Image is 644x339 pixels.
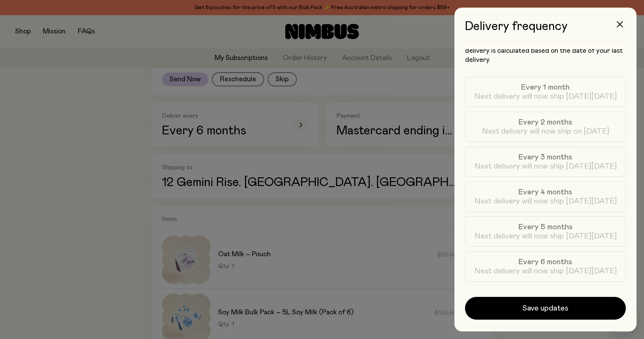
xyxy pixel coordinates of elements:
[521,83,570,92] span: Every 1 month
[465,20,626,41] h3: Delivery frequency
[465,37,626,65] p: Manage the frequency of your deliveries. Next delivery is calculated based on the date of your la...
[474,162,617,171] span: Next delivery will now ship [DATE][DATE]
[474,197,617,206] span: Next delivery will now ship [DATE][DATE]
[518,257,572,266] span: Every 6 months
[518,153,572,162] span: Every 3 months
[518,188,572,197] span: Every 4 months
[474,266,617,276] span: Next delivery will now ship [DATE][DATE]
[465,297,626,320] button: Save updates
[482,127,609,136] span: Next delivery will now ship on [DATE]
[518,118,572,127] span: Every 2 months
[474,232,617,241] span: Next delivery will now ship [DATE][DATE]
[518,222,573,232] span: Every 5 months
[522,303,569,314] span: Save updates
[474,92,617,101] span: Next delivery will now ship [DATE][DATE]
